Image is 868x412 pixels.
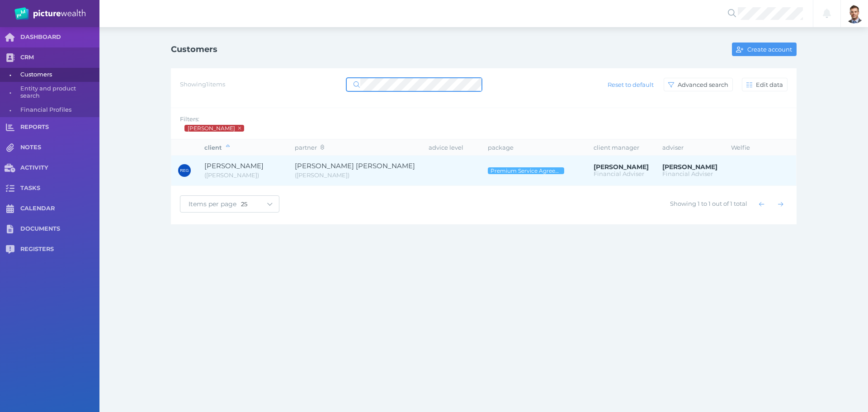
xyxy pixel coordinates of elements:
button: Show next page [774,197,788,211]
span: DASHBOARD [20,33,99,41]
span: Entity and product search [20,82,96,103]
span: Financial Adviser [662,170,713,177]
span: Reset to default [604,81,658,88]
span: Showing 1 to 1 out of 1 total [670,200,747,207]
span: partner [295,144,324,151]
span: TASKS [20,185,99,192]
button: Edit data [742,78,788,91]
span: ACTIVITY [20,164,99,172]
th: adviser [656,140,724,155]
h1: Customers [171,44,217,54]
span: Premium Service Agreement - Ongoing [490,167,562,174]
span: CRM [20,54,99,62]
span: Jillian Suzanne Gannaway [295,161,415,170]
span: NOTES [20,144,99,152]
th: advice level [422,140,481,155]
span: Ronald Errol Gannaway [204,161,264,170]
th: Welfie [724,140,760,155]
span: Customers [20,68,96,82]
span: Brad Bond [662,163,717,171]
button: Advanced search [664,78,733,91]
span: Create account [745,46,796,53]
span: Showing 1 items [180,81,225,88]
button: Show previous page [755,197,769,211]
span: Edit data [754,81,787,88]
button: Reset to default [604,78,658,91]
span: DOCUMENTS [20,225,99,233]
span: Filters: [180,115,199,123]
span: REPORTS [20,123,99,131]
span: REG [180,168,189,173]
button: Create account [732,43,797,56]
span: REGISTERS [20,246,99,253]
img: PW [14,7,85,20]
span: Items per page [180,200,241,208]
span: CALENDAR [20,205,99,213]
span: Jill [295,171,349,179]
span: Advanced search [676,81,732,88]
span: Brad Bond [187,125,236,132]
th: client manager [587,140,656,155]
span: client [204,144,230,151]
span: Ron [204,171,259,179]
th: package [481,140,586,155]
div: Ronald Errol Gannaway [178,164,191,177]
span: Brad Bond [594,163,649,171]
span: Financial Profiles [20,103,96,117]
img: Brad Bond [844,4,864,24]
span: Financial Adviser [594,170,644,177]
